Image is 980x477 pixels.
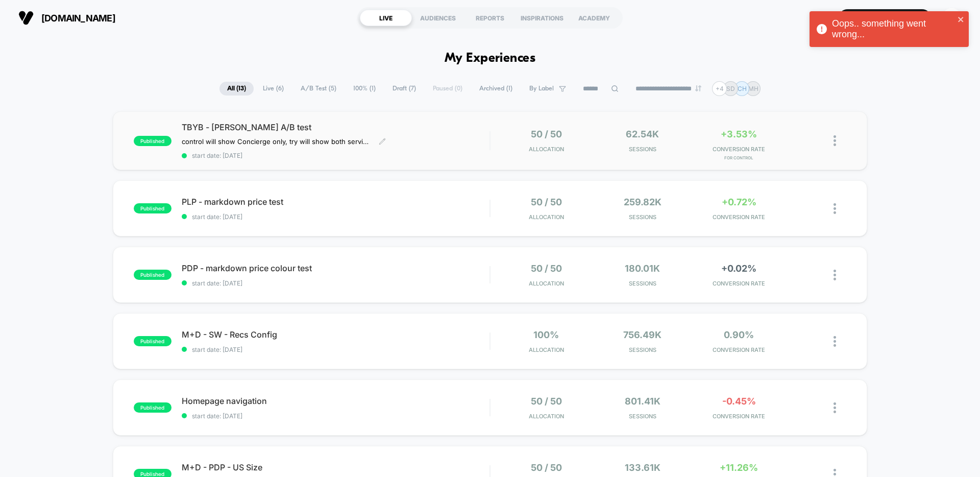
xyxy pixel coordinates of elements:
[597,413,689,420] span: Sessions
[726,85,735,92] p: SD
[182,346,489,353] span: start date: [DATE]
[722,396,756,407] span: -0.45%
[134,336,171,346] span: published
[516,10,568,26] div: INSPIRATIONS
[182,152,489,159] span: start date: [DATE]
[942,8,962,28] div: CH
[219,82,254,96] span: All ( 13 )
[624,197,661,207] span: 259.82k
[531,197,562,207] span: 50 / 50
[182,197,489,207] span: PLP - markdown price test
[346,82,383,96] span: 100% ( 1 )
[712,81,727,96] div: + 4
[626,129,659,139] span: 62.54k
[182,396,489,406] span: Homepage navigation
[693,155,785,160] span: for control
[958,15,965,25] button: close
[724,329,754,340] span: 0.90%
[533,329,559,340] span: 100%
[625,263,660,274] span: 180.01k
[529,85,554,92] span: By Label
[832,18,954,40] div: Oops.. something went wrong...
[134,402,171,413] span: published
[445,51,536,66] h1: My Experiences
[939,8,965,29] button: CH
[748,85,758,92] p: MH
[597,346,689,353] span: Sessions
[529,346,564,353] span: Allocation
[255,82,291,96] span: Live ( 6 )
[693,413,785,420] span: CONVERSION RATE
[720,462,758,473] span: +11.26%
[15,10,118,26] button: [DOMAIN_NAME]
[721,263,756,274] span: +0.02%
[625,462,660,473] span: 133.61k
[695,85,701,91] img: end
[721,129,757,139] span: +3.53%
[182,462,489,472] span: M+D - PDP - US Size
[568,10,620,26] div: ACADEMY
[412,10,464,26] div: AUDIENCES
[182,279,489,287] span: start date: [DATE]
[134,270,171,280] span: published
[834,203,836,214] img: close
[531,129,562,139] span: 50 / 50
[182,412,489,420] span: start date: [DATE]
[182,213,489,221] span: start date: [DATE]
[531,263,562,274] span: 50 / 50
[182,263,489,273] span: PDP - markdown price colour test
[293,82,344,96] span: A/B Test ( 5 )
[722,197,756,207] span: +0.72%
[182,329,489,340] span: M+D - SW - Recs Config
[529,413,564,420] span: Allocation
[693,146,785,153] span: CONVERSION RATE
[134,203,171,213] span: published
[360,10,412,26] div: LIVE
[834,270,836,280] img: close
[531,462,562,473] span: 50 / 50
[41,13,115,23] span: [DOMAIN_NAME]
[134,136,171,146] span: published
[597,280,689,287] span: Sessions
[693,213,785,221] span: CONVERSION RATE
[531,396,562,407] span: 50 / 50
[597,213,689,221] span: Sessions
[738,85,747,92] p: CH
[693,346,785,353] span: CONVERSION RATE
[385,82,424,96] span: Draft ( 7 )
[529,146,564,153] span: Allocation
[834,336,836,347] img: close
[834,402,836,413] img: close
[693,280,785,287] span: CONVERSION RATE
[623,329,661,340] span: 756.49k
[529,213,564,221] span: Allocation
[625,396,660,407] span: 801.41k
[834,135,836,146] img: close
[182,137,371,146] span: control will show Concierge only, try will show both servicesThe Variant Name MUST NOT BE EDITED....
[182,122,489,132] span: TBYB - [PERSON_NAME] A/B test
[472,82,520,96] span: Archived ( 1 )
[529,280,564,287] span: Allocation
[464,10,516,26] div: REPORTS
[597,146,689,153] span: Sessions
[18,10,34,26] img: Visually logo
